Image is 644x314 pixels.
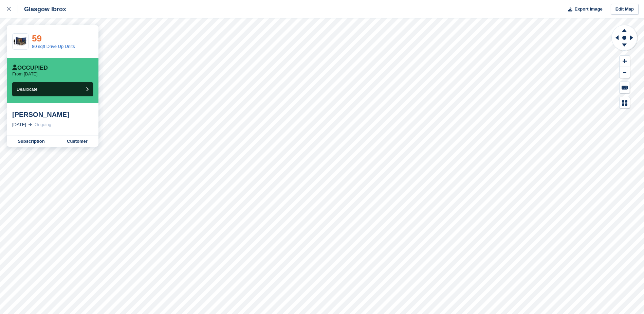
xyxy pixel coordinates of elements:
[564,4,603,15] button: Export Image
[620,67,630,78] button: Zoom Out
[29,123,32,126] img: arrow-right-light-icn-cde0832a797a2874e46488d9cf13f60e5c3a73dbe684e267c42b8395dfbc2abf.svg
[12,82,93,96] button: Deallocate
[620,56,630,67] button: Zoom In
[574,6,602,13] span: Export Image
[35,121,51,128] div: Ongoing
[611,4,639,15] a: Edit Map
[56,136,98,147] a: Customer
[17,87,37,92] span: Deallocate
[13,36,28,48] img: 80-sqft-container.jpg
[12,110,93,119] div: [PERSON_NAME]
[12,121,26,128] div: [DATE]
[620,97,630,108] button: Map Legend
[32,33,42,43] a: 59
[32,44,75,49] a: 80 sqft Drive Up Units
[7,136,56,147] a: Subscription
[18,5,66,13] div: Glasgow Ibrox
[620,82,630,93] button: Keyboard Shortcuts
[12,65,48,71] div: Occupied
[12,71,38,77] p: From [DATE]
